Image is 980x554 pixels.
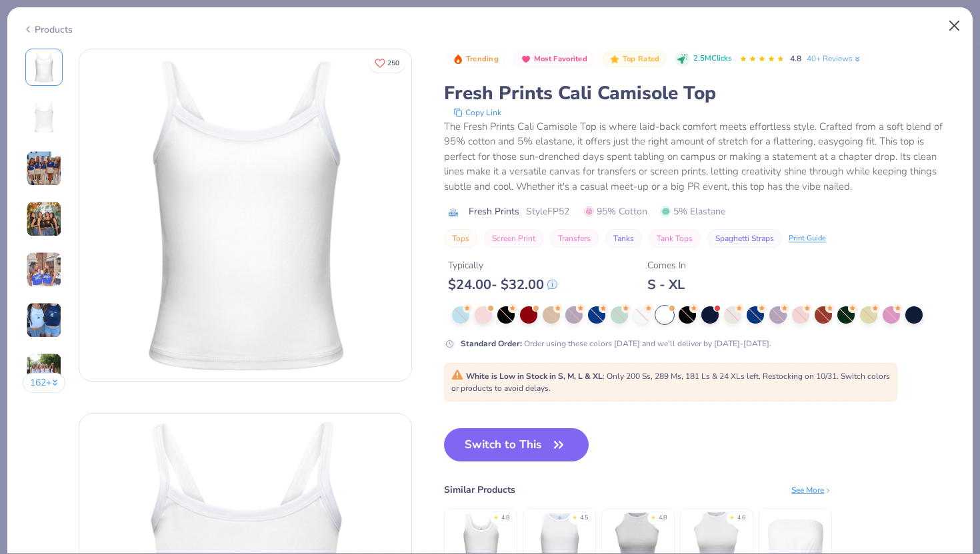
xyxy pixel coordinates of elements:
strong: White is Low in Stock in S, M, L & XL [466,371,603,382]
button: Spaghetti Straps [707,229,782,248]
div: The Fresh Prints Cali Camisole Top is where laid-back comfort meets effortless style. Crafted fro... [444,119,957,194]
img: User generated content [26,252,62,288]
div: ★ [572,513,577,519]
span: Most Favorited [534,55,587,63]
div: ★ [651,513,656,519]
span: : Only 200 Ss, 289 Ms, 181 Ls & 24 XLs left. Restocking on 10/31. Switch colors or products to av... [451,371,890,394]
button: Tanks [605,229,642,248]
img: Most Favorited sort [521,54,531,65]
span: Top Rated [623,55,660,63]
button: Transfers [550,229,599,248]
div: ★ [729,513,735,519]
div: Similar Products [444,483,515,497]
div: $ 24.00 - $ 32.00 [448,276,557,293]
div: 4.5 [580,513,588,523]
div: 4.8 [501,513,509,523]
div: 4.8 Stars [739,49,785,70]
div: 4.8 [659,513,667,523]
img: Front [79,49,411,381]
button: Screen Print [484,229,543,248]
div: 4.6 [737,513,745,523]
span: Trending [466,55,499,63]
button: Badge Button [602,51,666,68]
div: Typically [448,258,557,272]
span: 2.5M Clicks [693,53,731,65]
img: Back [28,102,60,134]
button: Badge Button [513,51,594,68]
button: Tank Tops [649,229,701,248]
div: Fresh Prints Cali Camisole Top [444,81,957,106]
span: Fresh Prints [469,204,519,218]
div: Order using these colors [DATE] and we'll deliver by [DATE]-[DATE]. [461,338,771,350]
button: 162+ [23,373,66,393]
button: Tops [444,229,477,248]
button: copy to clipboard [449,106,505,119]
img: Front [28,51,60,83]
span: 4.8 [790,53,801,64]
img: brand logo [444,207,462,218]
button: Badge Button [445,51,505,68]
img: User generated content [26,353,62,389]
img: Top Rated sort [609,54,620,65]
span: 5% Elastane [661,204,725,218]
div: Products [23,23,73,37]
button: Close [942,13,967,39]
strong: Standard Order : [461,338,522,349]
img: User generated content [26,150,62,186]
div: ★ [493,513,499,519]
img: User generated content [26,201,62,237]
span: 250 [387,60,399,67]
span: 95% Cotton [584,204,647,218]
img: Trending sort [453,54,463,65]
img: User generated content [26,302,62,338]
div: Print Guide [789,233,826,244]
a: 40+ Reviews [807,53,862,65]
button: Switch to This [444,428,589,461]
span: Style FP52 [526,204,569,218]
button: Like [369,53,405,73]
div: S - XL [647,276,686,293]
div: Comes In [647,258,686,272]
div: See More [791,484,832,496]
